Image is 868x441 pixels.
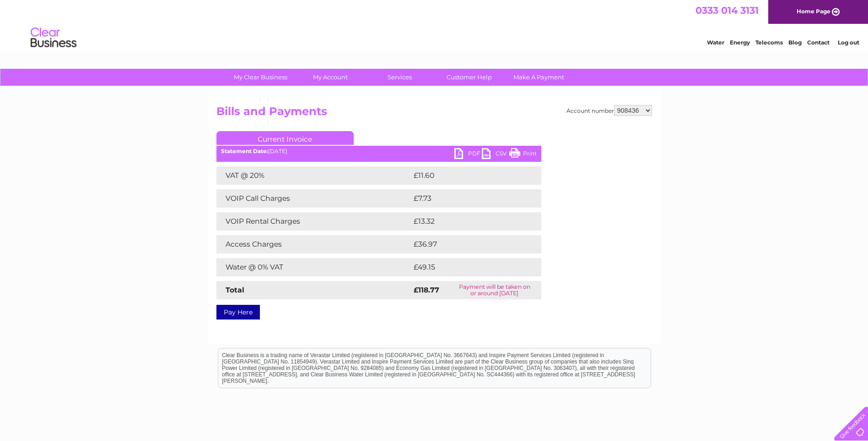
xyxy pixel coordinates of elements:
[411,166,521,185] td: £11.60
[411,235,523,254] td: £36.97
[216,305,260,320] a: Pay Here
[448,281,541,299] td: Payment will be taken on or around [DATE]
[216,166,411,185] td: VAT @ 20%
[216,258,411,276] td: Water @ 0% VAT
[501,69,577,86] a: Make A Payment
[221,148,268,154] b: Statement Date:
[454,148,482,161] a: PDF
[216,131,354,145] a: Current Invoice
[216,212,411,231] td: VOIP Rental Charges
[292,69,368,86] a: My Account
[566,105,652,116] div: Account number
[218,5,651,44] div: Clear Business is a trading name of Verastar Limited (registered in [GEOGRAPHIC_DATA] No. 3667643...
[216,189,411,208] td: VOIP Call Charges
[223,69,298,86] a: My Clear Business
[755,39,783,46] a: Telecoms
[431,69,507,86] a: Customer Help
[482,148,509,161] a: CSV
[411,189,519,208] td: £7.73
[509,148,537,161] a: Print
[226,286,244,294] strong: Total
[30,24,77,52] img: logo.png
[216,235,411,254] td: Access Charges
[216,105,652,122] h2: Bills and Payments
[411,258,522,276] td: £49.15
[695,5,759,16] a: 0333 014 3131
[707,39,724,46] a: Water
[730,39,750,46] a: Energy
[807,39,830,46] a: Contact
[411,212,522,231] td: £13.32
[788,39,802,46] a: Blog
[362,69,437,86] a: Services
[216,148,541,154] div: [DATE]
[414,286,439,294] strong: £118.77
[838,39,859,46] a: Log out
